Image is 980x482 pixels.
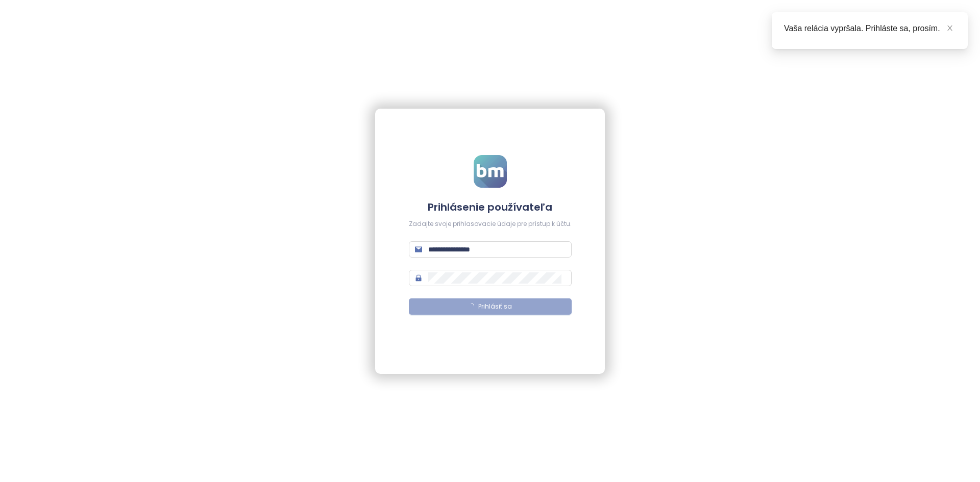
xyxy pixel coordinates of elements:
[415,274,422,282] span: lock
[468,303,474,309] span: loading
[946,24,953,32] span: close
[784,22,955,35] div: Vaša relácia vypršala. Prihláste sa, prosím.
[409,219,572,229] div: Zadajte svoje prihlasovacie údaje pre prístup k účtu.
[409,200,572,214] h4: Prihlásenie používateľa
[409,298,572,315] button: Prihlásiť sa
[478,302,512,312] span: Prihlásiť sa
[474,155,507,188] img: logo
[415,246,422,253] span: mail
